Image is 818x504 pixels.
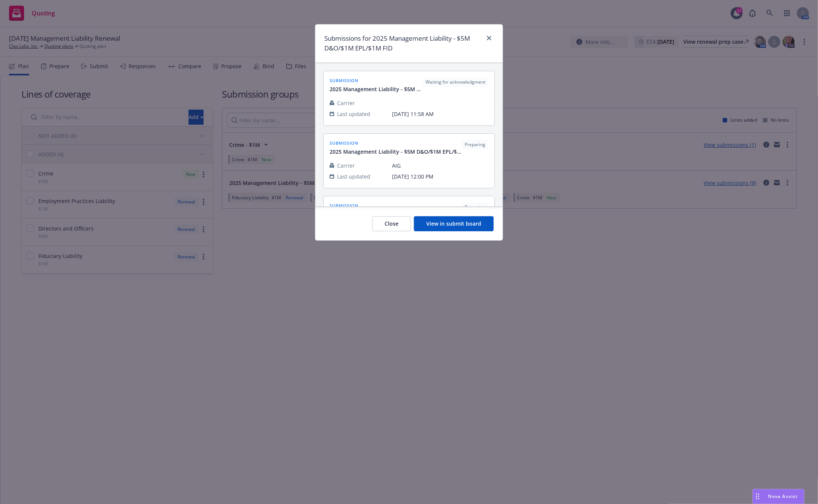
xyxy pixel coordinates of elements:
span: Preparing [465,204,485,211]
span: AIG [392,162,488,170]
span: submission [330,77,423,84]
span: [DATE] 11:58 AM [392,110,488,118]
span: submission [330,202,462,209]
span: Carrier [337,99,355,107]
h1: Submissions for 2025 Management Liability - $5M D&O/$1M EPL/$1M FID [324,34,482,53]
span: Waiting for acknowledgment [426,79,485,86]
button: Nova Assist [753,489,804,504]
span: 2025 Management Liability - $5M D&O/$1M EPL/$1M FID [330,85,423,93]
span: Last updated [337,110,370,118]
span: Last updated [337,173,370,180]
div: Drag to move [753,489,762,504]
span: Preparing [465,141,485,148]
span: [DATE] 12:00 PM [392,173,488,180]
button: Close [372,216,411,231]
span: Carrier [337,162,355,170]
a: close [485,34,494,43]
span: Nova Assist [768,493,798,499]
span: submission [330,140,462,146]
button: View in submit board [414,216,494,231]
span: 2025 Management Liability - $5M D&O/$1M EPL/$1M FID [330,148,462,156]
